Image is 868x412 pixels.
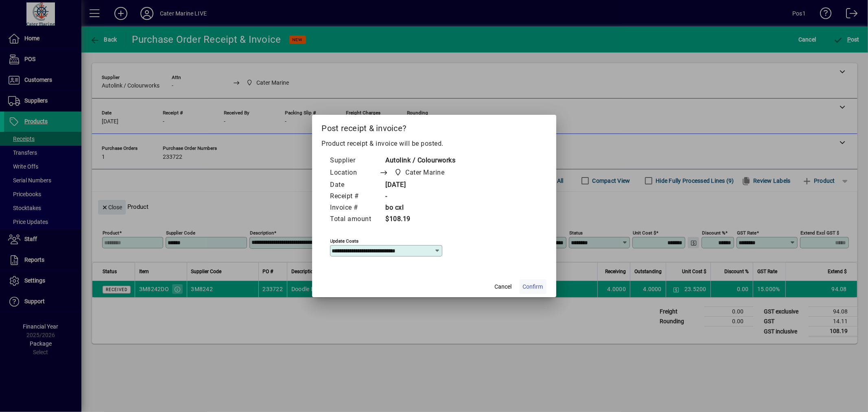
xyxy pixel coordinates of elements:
td: bo cxl [380,202,460,214]
mat-label: Update costs [330,238,359,244]
td: Supplier [330,155,380,167]
td: [DATE] [380,180,460,191]
span: Cater Marine [406,168,445,178]
td: Location [330,167,380,180]
td: Total amount [330,214,380,225]
h2: Post receipt & invoice? [312,115,556,138]
td: - [380,191,460,202]
td: Date [330,180,380,191]
button: Cancel [490,279,516,294]
td: Invoice # [330,202,380,214]
td: $108.19 [380,214,460,225]
button: Confirm [520,279,547,294]
span: Cancel [495,283,512,291]
span: Cater Marine [392,167,448,178]
p: Product receipt & invoice will be posted. [322,139,547,149]
td: Autolink / Colourworks [380,155,460,167]
span: Confirm [523,283,543,291]
td: Receipt # [330,191,380,202]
